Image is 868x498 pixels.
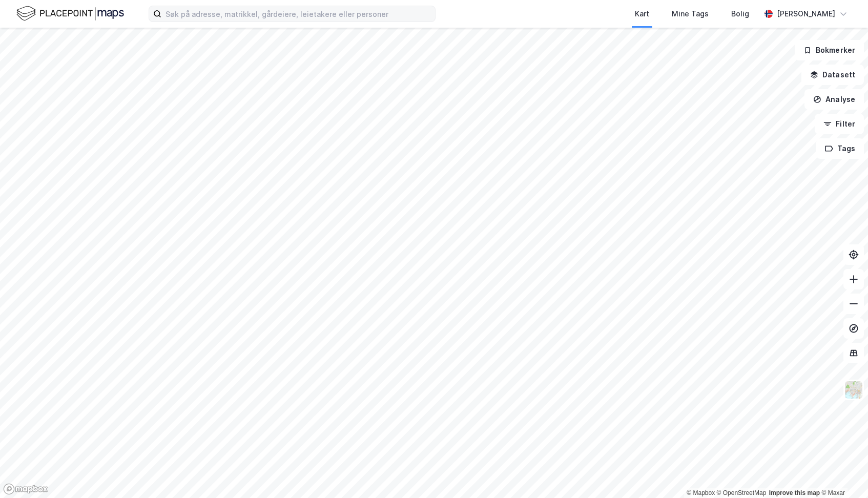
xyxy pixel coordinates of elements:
button: Tags [816,138,864,159]
button: Analyse [804,89,864,110]
div: Mine Tags [672,8,709,20]
button: Datasett [801,65,864,85]
a: Mapbox homepage [3,483,48,495]
button: Filter [815,114,864,134]
div: Kontrollprogram for chat [817,449,868,498]
a: OpenStreetMap [717,489,767,496]
div: [PERSON_NAME] [777,8,835,20]
iframe: Chat Widget [817,449,868,498]
button: Bokmerker [795,40,864,60]
a: Improve this map [769,489,820,496]
img: logo.f888ab2527a4732fd821a326f86c7f29.svg [16,5,124,23]
img: Z [844,380,863,400]
div: Bolig [731,8,749,20]
input: Søk på adresse, matrikkel, gårdeiere, leietakere eller personer [161,6,435,22]
div: Kart [635,8,649,20]
a: Mapbox [687,489,715,496]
